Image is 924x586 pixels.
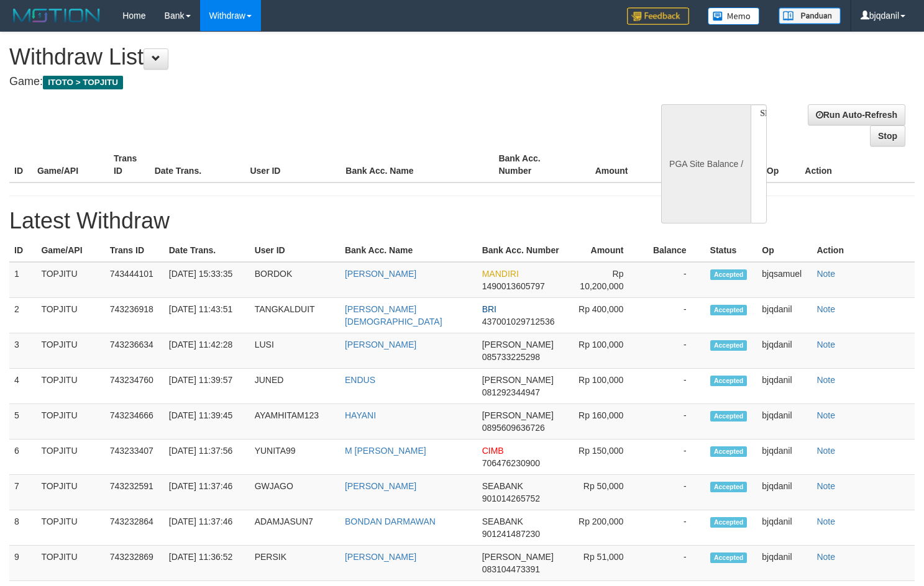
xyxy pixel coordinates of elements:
[568,475,642,510] td: Rp 50,000
[568,298,642,333] td: Rp 400,000
[164,369,250,404] td: [DATE] 11:39:57
[105,298,164,333] td: 743236918
[757,333,812,369] td: bjqdanil
[817,269,835,279] a: Note
[250,475,340,510] td: GWJAGO
[345,446,426,456] a: M [PERSON_NAME]
[568,333,642,369] td: Rp 100,000
[710,376,748,386] span: Accepted
[710,482,748,492] span: Accepted
[482,410,554,420] span: [PERSON_NAME]
[705,239,757,262] th: Status
[710,340,748,351] span: Accepted
[779,7,841,24] img: panduan.png
[482,387,540,397] span: 081292344947
[710,411,748,421] span: Accepted
[9,510,36,546] td: 8
[105,404,164,439] td: 743234666
[250,298,340,333] td: TANGKALDUIT
[9,404,36,439] td: 5
[109,147,150,183] th: Trans ID
[817,340,835,349] a: Note
[482,529,540,539] span: 901241487230
[345,516,436,526] a: BONDAN DARMAWAN
[36,262,104,298] td: TOPJITU
[477,239,569,262] th: Bank Acc. Number
[36,333,104,369] td: TOPJITU
[642,262,705,298] td: -
[642,239,705,262] th: Balance
[105,239,164,262] th: Trans ID
[568,239,642,262] th: Amount
[105,475,164,510] td: 743232591
[642,333,705,369] td: -
[36,404,104,439] td: TOPJITU
[642,439,705,475] td: -
[105,262,164,298] td: 743444101
[762,147,800,183] th: Op
[250,546,340,581] td: PERSIK
[568,439,642,475] td: Rp 150,000
[482,352,540,362] span: 085733225298
[482,340,554,349] span: [PERSON_NAME]
[870,125,905,146] a: Stop
[482,281,545,291] span: 1490013605797
[250,439,340,475] td: YUNITA99
[105,333,164,369] td: 743236634
[568,404,642,439] td: Rp 160,000
[817,375,835,385] a: Note
[757,298,812,333] td: bjqdanil
[642,369,705,404] td: -
[817,552,835,562] a: Note
[9,76,603,88] h4: Game:
[150,147,245,183] th: Date Trans.
[708,7,760,25] img: Button%20Memo.svg
[9,546,36,581] td: 9
[642,510,705,546] td: -
[36,298,104,333] td: TOPJITU
[164,546,250,581] td: [DATE] 11:36:52
[757,369,812,404] td: bjqdanil
[647,147,717,183] th: Balance
[9,6,104,25] img: MOTION_logo.png
[250,369,340,404] td: JUNED
[345,340,416,349] a: [PERSON_NAME]
[817,446,835,456] a: Note
[164,439,250,475] td: [DATE] 11:37:56
[250,333,340,369] td: LUSI
[345,410,376,420] a: HAYANI
[482,494,540,503] span: 901014265752
[43,76,123,89] span: ITOTO > TOPJITU
[345,552,416,562] a: [PERSON_NAME]
[482,304,496,314] span: BRI
[341,147,493,183] th: Bank Acc. Name
[164,510,250,546] td: [DATE] 11:37:46
[568,546,642,581] td: Rp 51,000
[482,375,554,385] span: [PERSON_NAME]
[757,262,812,298] td: bjqsamuel
[250,262,340,298] td: BORDOK
[9,45,603,70] h1: Withdraw List
[164,262,250,298] td: [DATE] 15:33:35
[812,239,915,262] th: Action
[482,564,540,574] span: 083104473391
[568,262,642,298] td: Rp 10,200,000
[661,104,751,223] div: PGA Site Balance /
[710,517,748,528] span: Accepted
[9,262,36,298] td: 1
[345,304,442,327] a: [PERSON_NAME][DEMOGRAPHIC_DATA]
[757,546,812,581] td: bjqdanil
[817,481,835,491] a: Note
[757,404,812,439] td: bjqdanil
[482,458,540,468] span: 706476230900
[482,317,555,327] span: 437001029712536
[9,239,36,262] th: ID
[164,298,250,333] td: [DATE] 11:43:51
[482,516,523,526] span: SEABANK
[642,475,705,510] td: -
[164,404,250,439] td: [DATE] 11:39:45
[9,333,36,369] td: 3
[340,239,477,262] th: Bank Acc. Name
[642,404,705,439] td: -
[710,305,748,315] span: Accepted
